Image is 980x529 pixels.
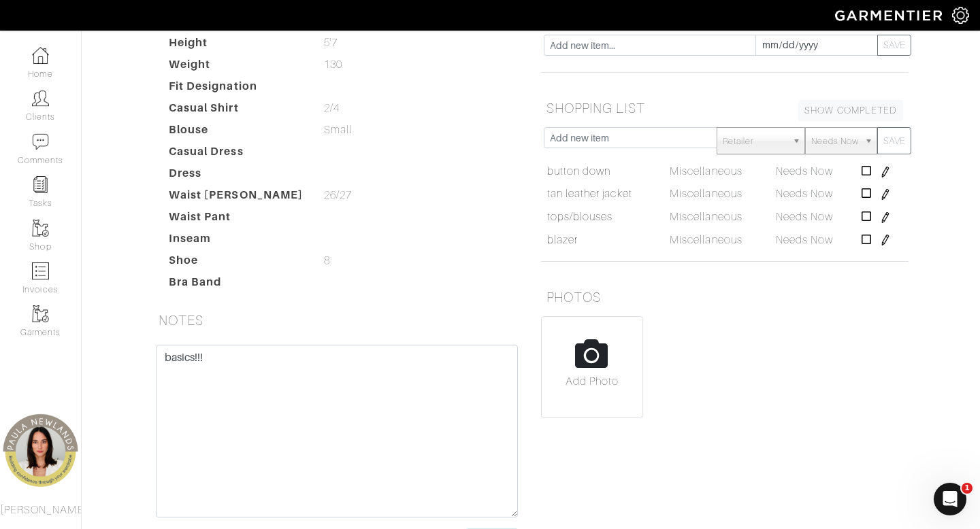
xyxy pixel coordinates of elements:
dt: Blouse [159,122,314,143]
img: garmentier-logo-header-white-b43fb05a5012e4ada735d5af1a66efaba907eab6374d6393d1fbf88cb4ef424d.png [828,3,952,27]
span: Miscellaneous [670,234,742,246]
img: clients-icon-6bae9207a08558b7cb47a8932f037763ab4055f8c8b6bfacd5dc20c3e0201464.png [32,90,49,107]
input: Add new item... [544,35,756,56]
img: pen-cf24a1663064a2ec1b9c1bd2387e9de7a2fa800b781884d57f21acf72779bad2.png [880,212,891,223]
span: 2/4 [324,100,340,116]
dt: Inseam [159,231,314,252]
h5: NOTES [153,307,521,334]
dt: Height [159,35,314,56]
dt: Waist Pant [159,209,314,231]
img: garments-icon-b7da505a4dc4fd61783c78ac3ca0ef83fa9d6f193b1c9dc38574b1d14d53ca28.png [32,220,49,237]
img: dashboard-icon-dbcd8f5a0b271acd01030246c82b418ddd0df26cd7fceb0bd07c9910d44c42f6.png [32,47,49,64]
img: orders-icon-0abe47150d42831381b5fb84f609e132dff9fe21cb692f30cb5eec754e2cba89.png [32,262,49,279]
span: 130 [324,56,342,73]
span: Needs Now [776,165,833,177]
span: 8 [324,252,330,269]
button: SAVE [877,35,911,56]
span: Miscellaneous [670,165,742,177]
input: Add new item [544,127,717,148]
span: Small [324,122,352,138]
dt: Bra Band [159,274,314,296]
span: 26/27 [324,187,352,203]
a: tan leather jacket [547,186,632,202]
span: Retailer [723,128,787,155]
img: comment-icon-a0a6a9ef722e966f86d9cbdc48e553b5cf19dbc54f86b18d962a5391bc8f6eb6.png [32,133,49,150]
dt: Casual Shirt [159,100,314,122]
h5: SHOPPING LIST [541,95,909,122]
img: reminder-icon-8004d30b9f0a5d33ae49ab947aed9ed385cf756f9e5892f1edd6e32f2345188e.png [32,176,49,193]
span: Needs Now [811,128,859,155]
button: SAVE [877,127,911,154]
img: pen-cf24a1663064a2ec1b9c1bd2387e9de7a2fa800b781884d57f21acf72779bad2.png [880,235,891,245]
img: pen-cf24a1663064a2ec1b9c1bd2387e9de7a2fa800b781884d57f21acf72779bad2.png [880,167,891,177]
a: tops/blouses [547,209,613,225]
img: pen-cf24a1663064a2ec1b9c1bd2387e9de7a2fa800b781884d57f21acf72779bad2.png [880,189,891,200]
a: blazer [547,232,578,248]
dt: Waist [PERSON_NAME] [159,187,314,209]
h5: PHOTOS [541,284,909,311]
img: garments-icon-b7da505a4dc4fd61783c78ac3ca0ef83fa9d6f193b1c9dc38574b1d14d53ca28.png [32,305,49,322]
span: Miscellaneous [670,188,742,200]
dt: Dress [159,165,314,187]
iframe: Intercom live chat [934,483,966,515]
a: SHOW COMPLETED [798,100,903,121]
a: button down [547,163,611,180]
span: Needs Now [776,188,833,200]
dt: Casual Dress [159,143,314,165]
span: Miscellaneous [670,211,742,223]
dt: Shoe [159,252,314,274]
span: 5'7 [324,35,338,51]
img: gear-icon-white-bd11855cb880d31180b6d7d6211b90ccbf57a29d726f0c71d8c61bd08dd39cc2.png [952,7,969,24]
dt: Weight [159,56,314,78]
span: Needs Now [776,211,833,223]
span: Needs Now [776,234,833,246]
dt: Fit Designation [159,78,314,100]
span: 1 [962,483,973,494]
